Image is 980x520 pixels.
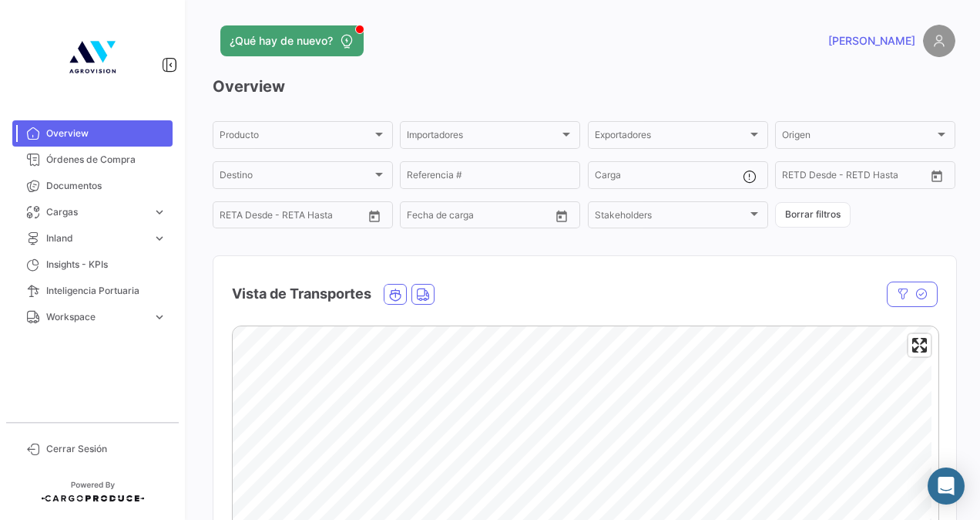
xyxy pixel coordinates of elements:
[12,173,173,199] a: Documentos
[220,25,364,56] button: ¿Qué hay de nuevo?
[12,120,173,147] a: Overview
[595,212,747,223] span: Stakeholders
[407,212,435,223] input: Desde
[153,231,166,245] span: expand_more
[220,132,372,143] span: Producto
[12,252,173,278] a: Insights - KPIs
[46,179,166,193] span: Documentos
[153,310,166,324] span: expand_more
[230,33,333,49] span: ¿Qué hay de nuevo?
[923,25,955,57] img: placeholder-user.png
[213,76,955,97] h3: Overview
[258,212,327,223] input: Hasta
[46,310,146,324] span: Workspace
[782,132,935,143] span: Origen
[46,258,166,272] span: Insights - KPIs
[595,132,747,143] span: Exportadores
[220,172,372,183] span: Destino
[12,147,173,173] a: Órdenes de Compra
[384,285,406,304] button: Ocean
[54,19,131,96] img: 4b7f8542-3a82-4138-a362-aafd166d3a59.jpg
[550,204,573,228] button: Open calendar
[12,278,173,304] a: Inteligencia Portuaria
[908,334,931,356] button: Enter fullscreen
[153,205,166,219] span: expand_more
[445,212,514,223] input: Hasta
[46,205,146,219] span: Cargas
[412,285,434,304] button: Land
[407,132,559,143] span: Importadores
[925,164,948,187] button: Open calendar
[232,283,371,305] h4: Vista de Transportes
[775,202,851,228] button: Borrar filtros
[46,442,166,456] span: Cerrar Sesión
[46,231,146,245] span: Inland
[821,172,889,183] input: Hasta
[782,172,810,183] input: Desde
[46,284,166,298] span: Inteligencia Portuaria
[828,33,915,49] span: [PERSON_NAME]
[363,204,386,228] button: Open calendar
[220,212,247,223] input: Desde
[46,127,166,140] span: Overview
[928,468,965,505] div: Abrir Intercom Messenger
[46,153,166,167] span: Órdenes de Compra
